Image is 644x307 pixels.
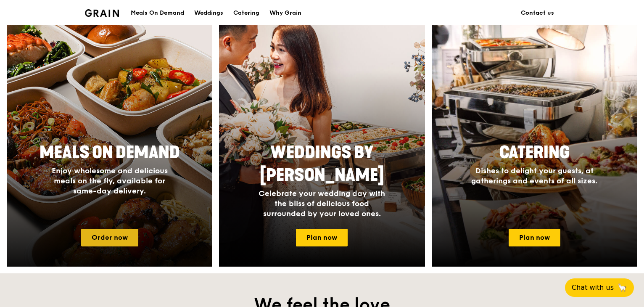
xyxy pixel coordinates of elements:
[432,22,637,267] a: CateringDishes to delight your guests, at gatherings and events of all sizes.Plan now
[499,143,570,163] span: Catering
[572,283,614,293] span: Chat with us
[194,0,223,26] div: Weddings
[85,9,119,17] img: Grain
[259,189,385,218] span: Celebrate your wedding day with the bliss of delicious food surrounded by your loved ones.
[81,229,138,246] a: Order now
[565,278,634,297] button: Chat with us🦙
[131,0,184,26] div: Meals On Demand
[516,0,559,26] a: Contact us
[296,229,348,246] a: Plan now
[40,143,180,163] span: Meals On Demand
[52,166,168,196] span: Enjoy wholesome and delicious meals on the fly, available for same-day delivery.
[7,22,212,267] a: Meals On DemandEnjoy wholesome and delicious meals on the fly, available for same-day delivery.Or...
[269,0,301,26] div: Why Grain
[509,229,560,246] a: Plan now
[264,0,306,26] a: Why Grain
[189,0,228,26] a: Weddings
[228,0,264,26] a: Catering
[219,22,425,267] a: Weddings by [PERSON_NAME]Celebrate your wedding day with the bliss of delicious food surrounded b...
[471,166,597,185] span: Dishes to delight your guests, at gatherings and events of all sizes.
[260,143,384,185] span: Weddings by [PERSON_NAME]
[233,0,259,26] div: Catering
[617,283,627,293] span: 🦙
